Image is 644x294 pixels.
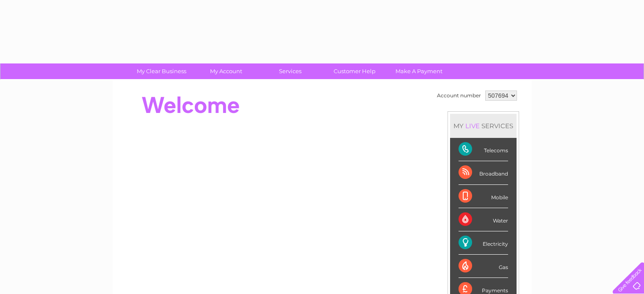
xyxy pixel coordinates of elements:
[464,122,481,130] div: LIVE
[127,63,196,79] a: My Clear Business
[435,88,483,103] td: Account number
[459,161,508,184] div: Broadband
[459,138,508,161] div: Telecoms
[320,63,390,79] a: Customer Help
[384,63,454,79] a: Make A Payment
[450,114,517,138] div: MY SERVICES
[459,231,508,255] div: Electricity
[191,63,261,79] a: My Account
[459,255,508,278] div: Gas
[459,208,508,231] div: Water
[255,63,325,79] a: Services
[459,185,508,208] div: Mobile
